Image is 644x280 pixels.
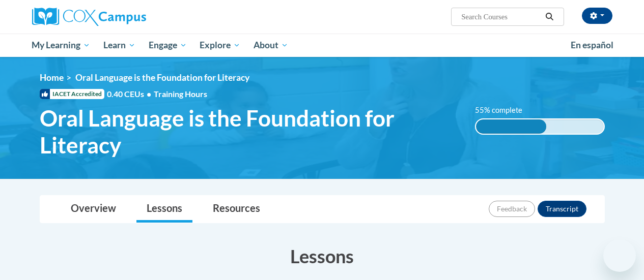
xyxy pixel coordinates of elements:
img: Cox Campus [32,8,146,26]
button: Feedback [489,201,535,217]
a: Engage [142,34,193,57]
span: • [147,89,151,99]
span: 0.40 CEUs [107,88,154,100]
div: 55% complete [476,119,546,134]
a: Overview [61,196,126,223]
a: Lessons [136,196,192,223]
a: Cox Campus [32,8,215,26]
span: My Learning [32,39,90,51]
span: Explore [200,39,240,51]
span: Oral Language is the Foundation for Literacy [75,72,249,83]
span: Oral Language is the Foundation for Literacy [40,105,460,159]
button: Account Settings [582,8,612,24]
a: About [247,34,295,57]
span: En español [571,40,613,50]
a: Resources [203,196,270,223]
span: IACET Accredited [40,89,104,99]
a: My Learning [25,34,97,57]
a: Learn [97,34,142,57]
input: Search Courses [460,11,542,23]
div: Main menu [24,34,620,57]
span: About [254,39,288,51]
span: Engage [149,39,187,51]
span: Training Hours [154,89,207,99]
a: En español [564,35,620,56]
span: Learn [103,39,135,51]
button: Search [542,11,557,23]
h3: Lessons [40,243,605,269]
a: Explore [193,34,247,57]
iframe: Button to launch messaging window [603,239,636,272]
a: Home [40,72,64,83]
label: 55% complete [475,105,534,116]
button: Transcript [538,201,586,217]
